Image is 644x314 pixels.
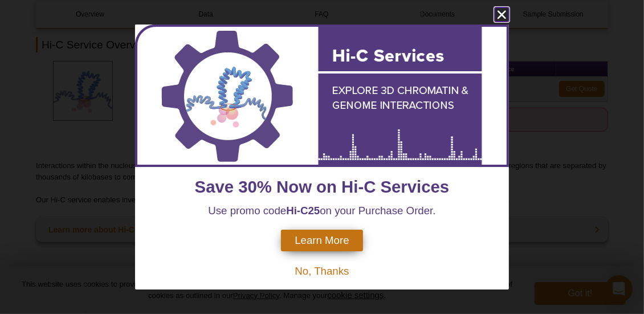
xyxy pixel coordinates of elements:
span: Use promo code on your Purchase Order. [208,205,435,217]
strong: Hi-C25 [286,205,320,217]
button: close [495,7,509,22]
span: Learn More [295,234,349,247]
span: No, Thanks [295,265,349,277]
span: Save 30% Now on Hi-C Services [195,177,450,196]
